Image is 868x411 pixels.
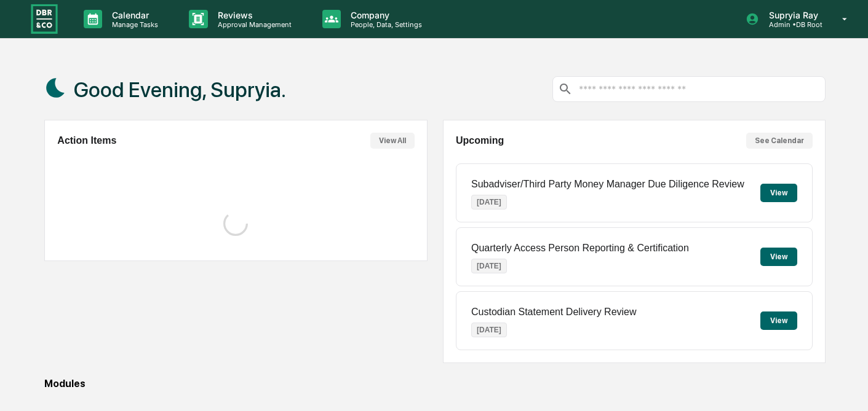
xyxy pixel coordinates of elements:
[760,311,797,330] button: View
[102,10,164,20] p: Calendar
[30,2,59,35] img: logo
[74,77,286,102] h1: Good Evening, Supryia.
[471,243,689,254] p: Quarterly Access Person Reporting & Certification
[102,20,164,29] p: Manage Tasks
[44,378,826,389] div: Modules
[759,10,824,20] p: Supryia Ray
[471,179,744,190] p: Subadviser/Third Party Money Manager Due Diligence Review
[208,10,298,20] p: Reviews
[760,184,797,202] button: View
[471,195,507,209] p: [DATE]
[760,248,797,266] button: View
[471,259,507,273] p: [DATE]
[759,20,824,29] p: Admin • DB Root
[471,323,507,337] p: [DATE]
[341,10,428,20] p: Company
[208,20,298,29] p: Approval Management
[341,20,428,29] p: People, Data, Settings
[471,307,637,318] p: Custodian Statement Delivery Review
[746,133,813,149] button: See Calendar
[456,135,504,146] h2: Upcoming
[57,135,116,146] h2: Action Items
[370,133,415,149] button: View All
